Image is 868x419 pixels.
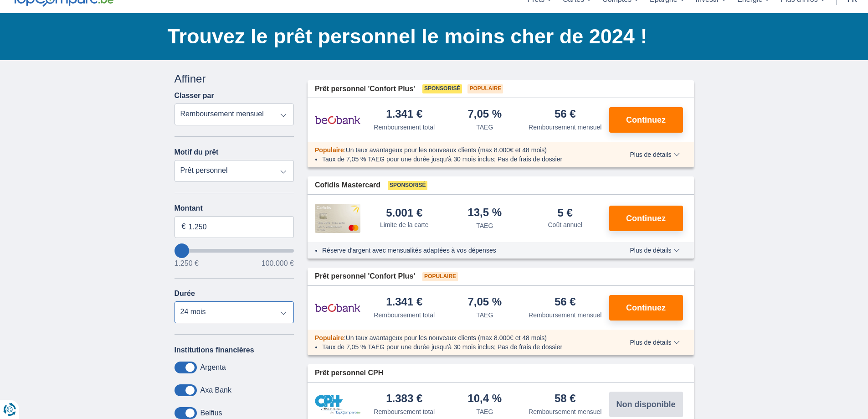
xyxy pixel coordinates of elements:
[476,221,493,230] div: TAEG
[422,272,458,281] span: Populaire
[630,247,679,253] span: Plus de détails
[386,207,422,218] div: 5.001 €
[555,296,576,309] div: 56 €
[630,339,679,346] span: Plus de détails
[388,181,427,190] span: Sponsorisé
[467,393,502,405] div: 10,4 %
[623,151,686,158] button: Plus de détails
[308,145,611,155] div: :
[175,204,294,212] label: Montant
[422,84,462,93] span: Sponsorisé
[626,214,666,222] span: Continuez
[558,207,573,218] div: 5 €
[308,333,611,342] div: :
[548,220,582,229] div: Coût annuel
[322,155,603,164] li: Taux de 7,05 % TAEG pour une durée jusqu’à 30 mois inclus; Pas de frais de dossier
[315,368,383,378] span: Prêt personnel CPH
[374,310,435,320] div: Remboursement total
[175,71,294,87] div: Affiner
[168,22,694,51] h1: Trouvez le prêt personnel le moins cher de 2024 !
[616,400,676,409] span: Non disponible
[315,395,360,414] img: pret personnel CPH Banque
[467,207,502,219] div: 13,5 %
[626,116,666,124] span: Continuez
[315,180,380,191] span: Cofidis Mastercard
[200,363,226,372] label: Argenta
[380,220,429,229] div: Limite de la carte
[623,339,686,346] button: Plus de détails
[630,151,679,158] span: Plus de détails
[374,407,435,416] div: Remboursement total
[386,109,422,121] div: 1.341 €
[322,342,603,352] li: Taux de 7,05 % TAEG pour une durée jusqu’à 30 mois inclus; Pas de frais de dossier
[623,247,686,254] button: Plus de détails
[467,296,502,309] div: 7,05 %
[609,206,683,231] button: Continuez
[315,271,415,282] span: Prêt personnel 'Confort Plus'
[200,386,231,394] label: Axa Bank
[529,123,601,132] div: Remboursement mensuel
[175,290,195,298] label: Durée
[609,392,683,417] button: Non disponible
[555,109,576,121] div: 56 €
[476,123,493,132] div: TAEG
[262,260,294,267] span: 100.000 €
[175,249,294,253] input: wantToBorrow
[175,346,254,354] label: Institutions financières
[346,334,547,341] span: Un taux avantageux pour les nouveaux clients (max 8.000€ et 48 mois)
[175,148,219,156] label: Motif du prêt
[315,334,344,341] span: Populaire
[467,109,502,121] div: 7,05 %
[476,407,493,416] div: TAEG
[467,84,503,93] span: Populaire
[315,204,360,233] img: pret personnel Cofidis CC
[609,295,683,321] button: Continuez
[315,146,344,154] span: Populaire
[476,310,493,320] div: TAEG
[322,246,603,255] li: Réserve d'argent avec mensualités adaptées à vos dépenses
[175,260,199,267] span: 1.250 €
[315,109,360,131] img: pret personnel Beobank
[555,393,576,405] div: 58 €
[315,84,415,94] span: Prêt personnel 'Confort Plus'
[374,123,435,132] div: Remboursement total
[200,409,222,417] label: Belfius
[529,407,601,416] div: Remboursement mensuel
[386,393,422,405] div: 1.383 €
[529,310,601,320] div: Remboursement mensuel
[175,92,214,100] label: Classer par
[346,146,547,154] span: Un taux avantageux pour les nouveaux clients (max 8.000€ et 48 mois)
[626,304,666,312] span: Continuez
[609,107,683,133] button: Continuez
[386,296,422,309] div: 1.341 €
[315,296,360,319] img: pret personnel Beobank
[182,222,186,232] span: €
